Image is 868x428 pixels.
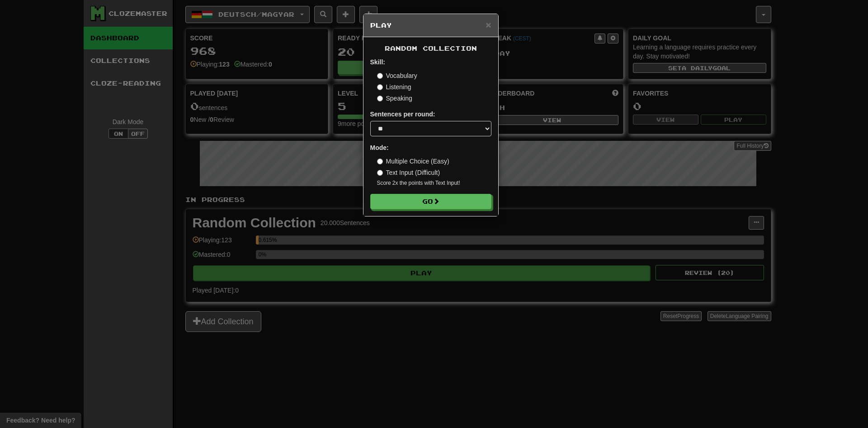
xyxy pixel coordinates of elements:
h5: Play [370,21,491,30]
strong: Skill: [370,58,385,66]
label: Text Input (Difficult) [377,168,440,177]
span: Random Collection [385,44,477,52]
input: Vocabulary [377,73,383,79]
small: Score 2x the points with Text Input ! [377,179,491,187]
label: Multiple Choice (Easy) [377,157,449,166]
button: Go [370,194,491,209]
button: Close [486,20,491,29]
strong: Mode: [370,144,389,151]
label: Speaking [377,94,412,103]
input: Text Input (Difficult) [377,170,383,176]
span: × [486,19,491,30]
input: Listening [377,84,383,90]
input: Multiple Choice (Easy) [377,159,383,164]
label: Vocabulary [377,71,417,80]
input: Speaking [377,96,383,101]
label: Listening [377,82,411,91]
label: Sentences per round: [370,110,435,119]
